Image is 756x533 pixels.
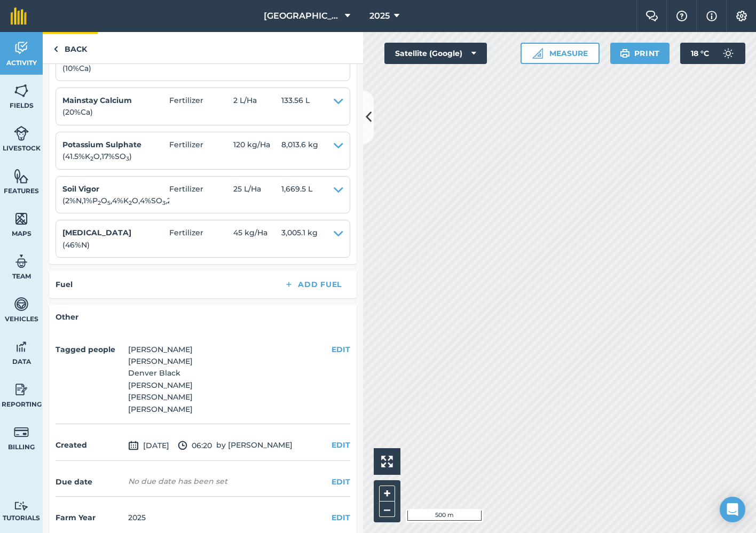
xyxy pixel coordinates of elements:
h4: Soil Vigor [62,183,169,195]
summary: [MEDICAL_DATA](46%N)Fertilizer45 kg/Ha3,005.1 kg [62,227,343,251]
button: EDIT [332,344,350,355]
span: 18 ° C [691,43,709,64]
img: Four arrows, one pointing top left, one top right, one bottom right and the last bottom left [381,456,393,467]
button: Add Fuel [275,277,350,292]
sub: 2 [129,200,132,206]
span: 2025 [369,10,390,22]
button: EDIT [332,476,350,488]
summary: Mainstay Calcium(20%Ca)Fertilizer2 L/Ha133.56 L [62,94,343,118]
button: + [379,486,395,502]
p: ( 10 % Ca ) [62,62,169,74]
span: Fertilizer [169,227,233,251]
span: Fertilizer [169,94,233,118]
h4: Created [56,439,124,451]
img: svg+xml;base64,PHN2ZyB4bWxucz0iaHR0cDovL3d3dy53My5vcmcvMjAwMC9zdmciIHdpZHRoPSI1NiIgaGVpZ2h0PSI2MC... [14,211,29,227]
img: svg+xml;base64,PD94bWwgdmVyc2lvbj0iMS4wIiBlbmNvZGluZz0idXRmLTgiPz4KPCEtLSBHZW5lcmF0b3I6IEFkb2JlIE... [128,439,139,452]
li: [PERSON_NAME] [128,391,193,403]
h4: [MEDICAL_DATA] [62,227,169,238]
li: [PERSON_NAME] [128,379,193,391]
div: No due date has been set [128,476,227,487]
span: 45 kg / Ha [233,227,281,251]
span: Fertilizer [169,183,233,207]
img: svg+xml;base64,PD94bWwgdmVyc2lvbj0iMS4wIiBlbmNvZGluZz0idXRmLTgiPz4KPCEtLSBHZW5lcmF0b3I6IEFkb2JlIE... [14,40,29,56]
img: svg+xml;base64,PD94bWwgdmVyc2lvbj0iMS4wIiBlbmNvZGluZz0idXRmLTgiPz4KPCEtLSBHZW5lcmF0b3I6IEFkb2JlIE... [14,381,29,397]
img: svg+xml;base64,PHN2ZyB4bWxucz0iaHR0cDovL3d3dy53My5vcmcvMjAwMC9zdmciIHdpZHRoPSI1NiIgaGVpZ2h0PSI2MC... [14,83,29,99]
img: A cog icon [735,11,748,21]
h4: Fuel [56,279,73,290]
img: Ruler icon [532,48,543,59]
sub: 3 [162,200,166,206]
li: [PERSON_NAME] [128,355,193,367]
span: Fertilizer [169,139,233,163]
img: svg+xml;base64,PD94bWwgdmVyc2lvbj0iMS4wIiBlbmNvZGluZz0idXRmLTgiPz4KPCEtLSBHZW5lcmF0b3I6IEFkb2JlIE... [14,424,29,440]
button: 18 °C [680,43,745,64]
h4: Tagged people [56,344,124,355]
img: svg+xml;base64,PD94bWwgdmVyc2lvbj0iMS4wIiBlbmNvZGluZz0idXRmLTgiPz4KPCEtLSBHZW5lcmF0b3I6IEFkb2JlIE... [14,339,29,355]
a: Back [43,32,98,63]
img: svg+xml;base64,PD94bWwgdmVyc2lvbj0iMS4wIiBlbmNvZGluZz0idXRmLTgiPz4KPCEtLSBHZW5lcmF0b3I6IEFkb2JlIE... [14,253,29,269]
button: EDIT [332,439,350,451]
li: [PERSON_NAME] [128,403,193,415]
img: svg+xml;base64,PD94bWwgdmVyc2lvbj0iMS4wIiBlbmNvZGluZz0idXRmLTgiPz4KPCEtLSBHZW5lcmF0b3I6IEFkb2JlIE... [14,501,29,511]
img: svg+xml;base64,PHN2ZyB4bWxucz0iaHR0cDovL3d3dy53My5vcmcvMjAwMC9zdmciIHdpZHRoPSI5IiBoZWlnaHQ9IjI0Ii... [53,43,58,55]
img: svg+xml;base64,PD94bWwgdmVyc2lvbj0iMS4wIiBlbmNvZGluZz0idXRmLTgiPz4KPCEtLSBHZW5lcmF0b3I6IEFkb2JlIE... [14,125,29,141]
button: EDIT [332,512,350,523]
button: Print [610,43,670,64]
span: [DATE] [128,439,169,452]
span: 8,013.6 kg [281,139,318,163]
span: 120 kg / Ha [233,139,281,163]
sub: 2 [90,155,93,162]
img: svg+xml;base64,PHN2ZyB4bWxucz0iaHR0cDovL3d3dy53My5vcmcvMjAwMC9zdmciIHdpZHRoPSIxNyIgaGVpZ2h0PSIxNy... [706,10,717,22]
summary: Potassium Sulphate(41.5%K2O,17%SO3)Fertilizer120 kg/Ha8,013.6 kg [62,139,343,163]
img: A question mark icon [675,11,688,21]
summary: Soil Vigor(2%N,1%P2O5,4%K2O,4%SO3,2%B,2%Zn,0.6%Mo)Fertilizer25 L/Ha1,669.5 L [62,183,343,207]
button: Satellite (Google) [384,43,487,64]
span: 06:20 [178,439,212,452]
span: [GEOGRAPHIC_DATA] [264,10,341,22]
h4: Due date [56,476,124,488]
div: 2025 [128,512,146,523]
span: 3,005.1 kg [281,227,318,251]
li: [PERSON_NAME] [128,344,193,355]
p: ( 41.5 % K O , 17 % SO ) [62,150,169,162]
p: ( 20 % Ca ) [62,106,169,118]
img: svg+xml;base64,PD94bWwgdmVyc2lvbj0iMS4wIiBlbmNvZGluZz0idXRmLTgiPz4KPCEtLSBHZW5lcmF0b3I6IEFkb2JlIE... [718,43,739,64]
span: 1,669.5 L [281,183,312,207]
button: Measure [521,43,600,64]
h4: Farm Year [56,512,124,523]
img: fieldmargin Logo [11,7,27,25]
sub: 2 [98,200,101,206]
img: svg+xml;base64,PHN2ZyB4bWxucz0iaHR0cDovL3d3dy53My5vcmcvMjAwMC9zdmciIHdpZHRoPSIxOSIgaGVpZ2h0PSIyNC... [620,47,630,60]
div: by [PERSON_NAME] [56,431,350,461]
sub: 5 [107,200,111,206]
button: – [379,502,395,517]
img: Two speech bubbles overlapping with the left bubble in the forefront [645,11,658,21]
img: svg+xml;base64,PHN2ZyB4bWxucz0iaHR0cDovL3d3dy53My5vcmcvMjAwMC9zdmciIHdpZHRoPSI1NiIgaGVpZ2h0PSI2MC... [14,168,29,184]
p: ( 46 % N ) [62,239,169,251]
img: svg+xml;base64,PD94bWwgdmVyc2lvbj0iMS4wIiBlbmNvZGluZz0idXRmLTgiPz4KPCEtLSBHZW5lcmF0b3I6IEFkb2JlIE... [178,439,187,452]
li: Denver Black [128,367,193,379]
sub: 3 [126,155,129,162]
span: 2 L / Ha [233,94,281,118]
span: 133.56 L [281,94,310,118]
img: svg+xml;base64,PD94bWwgdmVyc2lvbj0iMS4wIiBlbmNvZGluZz0idXRmLTgiPz4KPCEtLSBHZW5lcmF0b3I6IEFkb2JlIE... [14,296,29,312]
div: Open Intercom Messenger [720,497,745,522]
h4: Mainstay Calcium [62,94,169,106]
h4: Other [56,311,350,323]
h4: Potassium Sulphate [62,139,169,150]
p: ( 2 % N , 1 % P O , 4 % K O , 4 % SO , 2 % B , 2 % Zn , 0.6 % Mo ) [62,195,169,206]
span: 25 L / Ha [233,183,281,207]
